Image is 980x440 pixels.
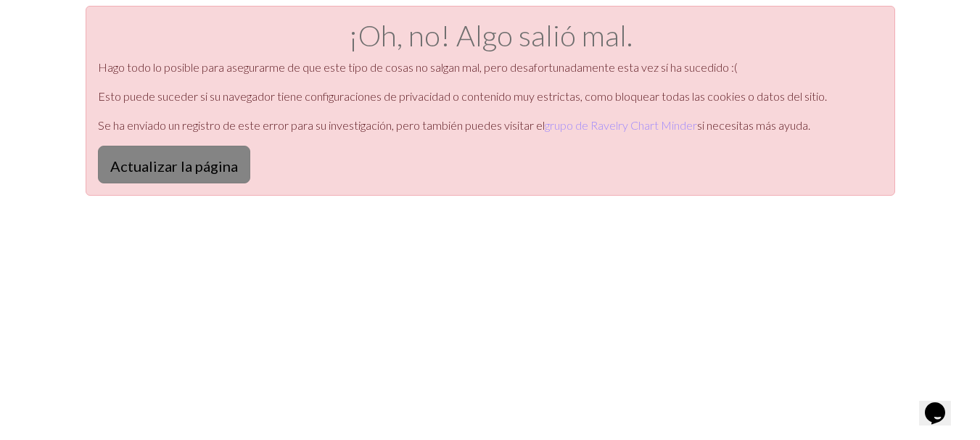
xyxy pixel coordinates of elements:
[98,118,545,132] font: Se ha enviado un registro de este error para su investigación, pero también puedes visitar el
[98,146,250,183] button: Actualizar la página
[919,382,965,426] iframe: widget de chat
[98,89,827,103] font: Esto puede suceder si su navegador tiene configuraciones de privacidad o contenido muy estrictas,...
[697,118,810,132] font: si necesitas más ayuda.
[98,60,738,74] font: Hago todo lo posible para asegurarme de que este tipo de cosas no salgan mal, pero desafortunadam...
[545,118,697,132] a: grupo de Ravelry Chart Minder
[348,18,633,53] font: ¡Oh, no! Algo salió mal.
[110,157,238,175] font: Actualizar la página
